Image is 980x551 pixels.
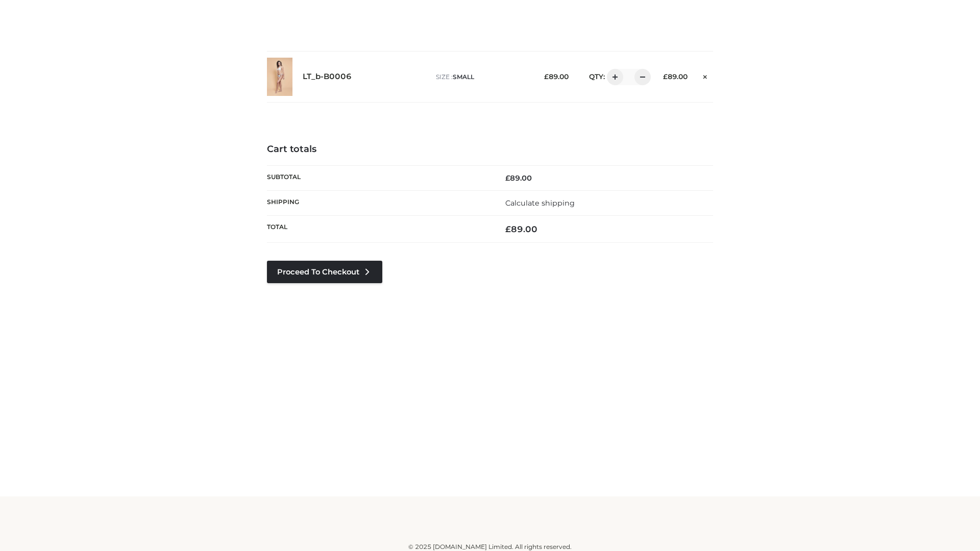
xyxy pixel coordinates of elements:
h4: Cart totals [267,144,713,155]
div: QTY: [579,69,647,85]
th: Subtotal [267,165,490,190]
th: Total [267,216,490,243]
bdi: 89.00 [505,224,537,234]
span: £ [663,72,668,81]
span: £ [544,72,549,81]
a: Remove this item [698,69,713,82]
th: Shipping [267,190,490,215]
a: LT_b-B0006 [303,72,352,82]
a: Proceed to Checkout [267,261,382,283]
p: size : [436,72,528,82]
bdi: 89.00 [544,72,569,81]
a: Calculate shipping [505,198,575,208]
span: £ [505,173,510,183]
bdi: 89.00 [505,173,532,183]
span: SMALL [453,73,474,81]
bdi: 89.00 [663,72,688,81]
span: £ [505,224,511,234]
